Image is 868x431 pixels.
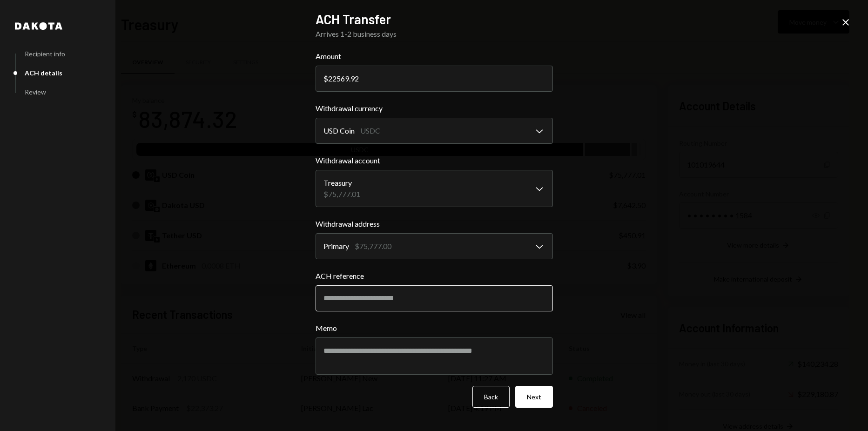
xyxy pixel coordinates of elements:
[316,155,553,166] label: Withdrawal account
[316,233,553,259] button: Withdrawal address
[316,323,553,334] label: Memo
[472,386,510,408] button: Back
[323,74,328,83] div: $
[25,50,65,58] div: Recipient info
[316,103,553,114] label: Withdrawal currency
[316,118,553,144] button: Withdrawal currency
[25,69,62,77] div: ACH details
[316,270,553,282] label: ACH reference
[316,170,553,207] button: Withdrawal account
[360,125,380,136] div: USDC
[316,218,553,229] label: Withdrawal address
[316,51,553,62] label: Amount
[316,10,553,28] h2: ACH Transfer
[316,28,553,40] div: Arrives 1-2 business days
[355,241,391,252] div: $75,777.00
[25,88,46,96] div: Review
[316,66,553,92] input: 0.00
[515,386,553,408] button: Next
